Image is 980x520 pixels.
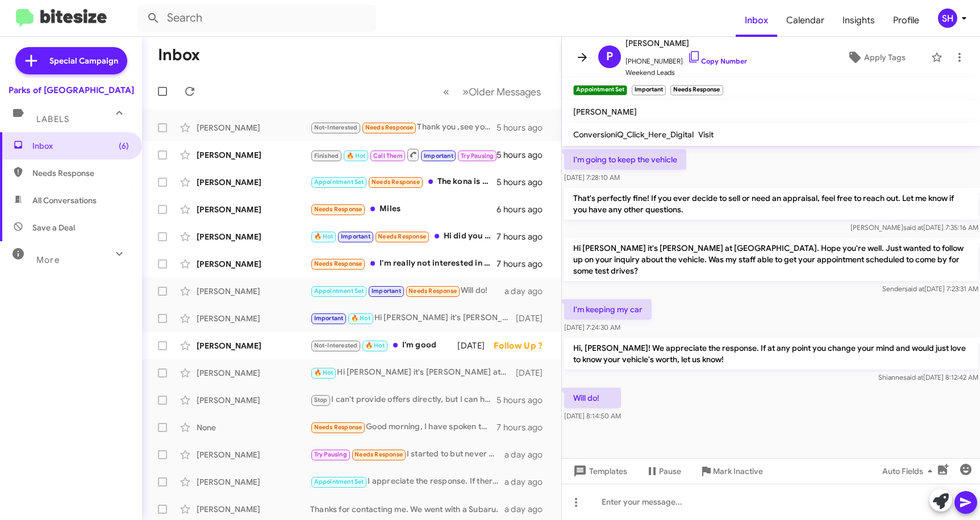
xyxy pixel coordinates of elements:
[310,257,497,270] div: I'm really not interested in starting over with payments that would be most likely higher payment...
[15,47,127,74] a: Special Campaign
[314,451,347,458] span: Try Pausing
[197,504,310,515] div: [PERSON_NAME]
[314,287,364,295] span: Appointment Set
[736,4,777,37] a: Inbox
[636,461,690,481] button: Pause
[355,451,403,458] span: Needs Response
[310,504,504,515] div: Thanks for contacting me. We went with a Subaru.
[928,9,968,28] button: SH
[197,422,310,433] div: None
[310,175,497,188] div: The kona is way to small
[436,80,456,103] button: Previous
[461,152,494,160] span: Try Pausing
[158,46,200,64] h1: Inbox
[564,338,978,370] p: Hi, [PERSON_NAME]! We appreciate the response. If at any point you change your mind and would jus...
[310,312,514,325] div: Hi [PERSON_NAME] it's [PERSON_NAME] at [GEOGRAPHIC_DATA]. Hope you're well. Just wanted to follow...
[687,57,747,65] a: Copy Number
[625,50,747,67] span: [PHONE_NUMBER]
[310,393,497,406] div: I can't provide offers directly, but I can help you set up an appointment to assess your Venue an...
[564,388,621,408] p: Will do!
[310,421,497,434] div: Good morning, I have spoken to two of your salespeople and told them that I may be interested in ...
[197,177,310,188] div: [PERSON_NAME]
[314,152,339,160] span: Finished
[625,36,747,50] span: [PERSON_NAME]
[310,475,504,488] div: I appreciate the response. If there's anything we can do to earn your business please let us know.
[903,223,923,232] span: said at
[310,448,504,461] div: I started to but never heard back on if they could get me into it or not
[310,230,497,243] div: Hi did you get the numbers for me ?
[310,148,497,162] div: Inbound Call
[372,287,401,295] span: Important
[904,284,924,293] span: said at
[314,260,362,267] span: Needs Response
[632,85,666,95] small: Important
[197,258,310,270] div: [PERSON_NAME]
[197,313,310,324] div: [PERSON_NAME]
[310,284,504,297] div: Will do!
[564,323,620,332] span: [DATE] 7:24:30 AM
[456,80,548,103] button: Next
[882,284,978,293] span: Sender [DATE] 7:23:31 AM
[49,55,118,66] span: Special Campaign
[606,48,613,66] span: P
[341,233,370,240] span: Important
[564,173,620,182] span: [DATE] 7:28:10 AM
[514,313,552,324] div: [DATE]
[670,85,723,95] small: Needs Response
[659,461,681,481] span: Pause
[314,178,364,186] span: Appointment Set
[884,4,928,37] a: Profile
[462,85,469,99] span: »
[347,152,366,160] span: 🔥 Hot
[314,423,362,431] span: Needs Response
[504,449,552,460] div: a day ago
[197,395,310,406] div: [PERSON_NAME]
[903,373,923,381] span: said at
[497,204,552,215] div: 6 hours ago
[408,287,457,295] span: Needs Response
[564,149,686,170] p: I'm going to keep the vehicle
[850,223,978,232] span: [PERSON_NAME] [DATE] 7:35:16 AM
[197,231,310,242] div: [PERSON_NAME]
[573,85,627,95] small: Appointment Set
[497,258,552,270] div: 7 hours ago
[197,204,310,215] div: [PERSON_NAME]
[314,396,328,404] span: Stop
[690,461,772,481] button: Mark Inactive
[494,340,552,351] div: Follow Up ?
[32,167,129,179] span: Needs Response
[36,114,69,124] span: Labels
[573,129,694,140] span: ConversioniQ_Click_Here_Digital
[625,67,747,78] span: Weekend Leads
[365,124,414,131] span: Needs Response
[314,369,333,376] span: 🔥 Hot
[32,195,97,206] span: All Conversations
[314,233,333,240] span: 🔥 Hot
[504,504,552,515] div: a day ago
[777,4,833,37] a: Calendar
[197,449,310,460] div: [PERSON_NAME]
[469,86,541,98] span: Older Messages
[457,340,494,351] div: [DATE]
[310,203,497,216] div: Miles
[310,121,497,134] div: Thank you ,see you soon to get my truck serviced
[698,129,714,140] span: Visit
[378,233,426,240] span: Needs Response
[564,188,978,220] p: That's perfectly fine! If you ever decide to sell or need an appraisal, feel free to reach out. L...
[514,367,552,379] div: [DATE]
[314,478,364,485] span: Appointment Set
[197,286,310,297] div: [PERSON_NAME]
[562,461,636,481] button: Templates
[443,85,449,99] span: «
[497,395,552,406] div: 5 hours ago
[564,238,978,281] p: Hi [PERSON_NAME] it's [PERSON_NAME] at [GEOGRAPHIC_DATA]. Hope you're well. Just wanted to follow...
[314,342,358,349] span: Not-Interested
[32,140,129,152] span: Inbox
[564,412,621,420] span: [DATE] 8:14:50 AM
[119,140,129,152] span: (6)
[197,476,310,488] div: [PERSON_NAME]
[833,4,884,37] a: Insights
